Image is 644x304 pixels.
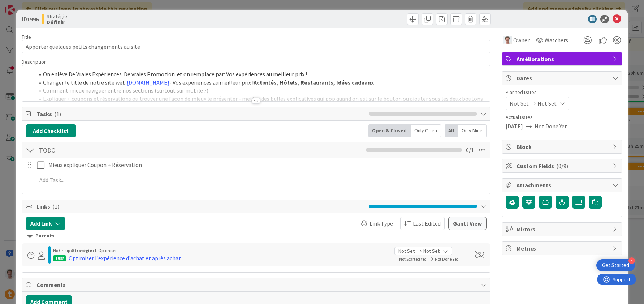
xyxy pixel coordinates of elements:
span: Tasks [36,110,366,118]
span: Last Edited [413,219,441,228]
span: Links [36,202,366,211]
strong: Activités, Hôtels, Restaurants, Idées cadeaux [254,79,374,86]
li: Changer le title de notre site web: - Vos expériences au meilleur prix ! [34,78,487,87]
span: Not Done Yet [535,122,567,130]
label: Title [22,34,31,40]
b: Stratégie › [72,248,94,253]
div: 4 [628,257,635,264]
button: Last Edited [400,217,445,230]
span: Dates [517,74,609,82]
b: Définir [47,19,67,25]
span: Owner [513,36,530,44]
div: Get Started [602,262,629,269]
span: Stratégie [47,13,67,19]
button: Add Checklist [26,124,76,137]
span: Not Set [510,99,529,108]
span: No Group › [53,248,72,253]
button: Add Link [26,217,65,230]
span: ( 0/9 ) [556,162,568,170]
span: Support [15,1,33,10]
span: Not Done Yet [435,256,458,262]
span: Not Set [398,247,415,255]
div: Optimiser l'expérience d'achat et après achat [69,254,181,262]
span: Mirrors [517,225,609,234]
span: Planned Dates [506,89,618,96]
span: Custom Fields [517,162,609,170]
div: All [445,124,458,137]
div: Open Get Started checklist, remaining modules: 4 [596,259,635,271]
input: Add Checklist... [36,144,199,157]
span: Not Set [537,99,557,108]
span: Actual Dates [506,114,618,121]
span: Not Started Yet [399,256,426,262]
img: JG [503,36,512,44]
div: Only Open [411,124,441,137]
span: ( 1 ) [52,203,59,210]
p: Mieux expliquer Coupon + Réservation [48,161,485,169]
div: Open & Closed [368,124,411,137]
div: Parents [27,232,485,240]
span: Améliorations [517,55,609,63]
button: Gantt View [448,217,487,230]
span: [DATE] [506,122,523,130]
span: Attachments [517,181,609,189]
span: Link Type [369,219,393,228]
span: 1. Optimiser [94,248,117,253]
div: Only Mine [458,124,487,137]
li: On enlève De Vraies Expériences. De vraies Promotion. et on remplace par: Vos expériences au meil... [34,70,487,78]
span: Watchers [545,36,568,44]
span: ( 1 ) [54,110,61,117]
span: Metrics [517,244,609,253]
span: Not Set [423,247,440,255]
input: type card name here... [22,40,491,53]
b: 1996 [27,16,39,23]
div: 1937 [53,255,66,261]
a: [DOMAIN_NAME] [127,79,169,86]
span: Description [22,59,47,65]
span: Block [517,142,609,151]
span: 0 / 1 [466,146,474,154]
span: Comments [36,281,477,289]
span: ID [22,15,39,23]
